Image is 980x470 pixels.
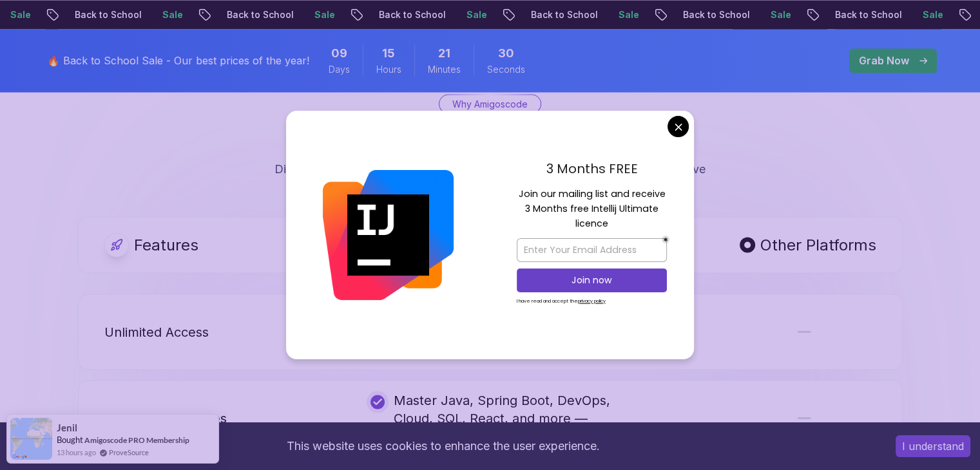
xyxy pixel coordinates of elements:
[827,8,868,21] p: Sale
[104,409,227,427] p: Expert-Led Courses
[331,44,347,62] span: 9 Days
[84,435,189,445] a: Amigoscode PRO Membership
[10,418,52,460] img: provesource social proof notification image
[104,323,209,341] p: Unlimited Access
[57,422,77,433] span: Jenil
[859,53,909,68] p: Grab Now
[370,8,412,21] p: Sale
[452,97,528,110] p: Why Amigoscode
[274,160,707,196] p: Discover why developers choose Amigoscode to level up their skills and achieve their goals
[523,8,564,21] p: Sale
[891,8,979,21] p: Back to School
[134,234,198,255] p: Features
[218,8,260,21] p: Sale
[329,62,350,75] span: Days
[376,62,401,75] span: Hours
[739,8,827,21] p: Back to School
[57,447,96,458] span: 13 hours ago
[675,8,716,21] p: Sale
[896,435,970,457] button: Accept cookies
[47,53,309,68] p: 🔥 Back to School Sale - Our best prices of the year!
[438,44,450,62] span: 21 Minutes
[760,234,876,255] p: Other Platforms
[587,8,675,21] p: Back to School
[57,435,83,445] span: Bought
[498,44,514,62] span: 30 Seconds
[283,8,370,21] p: Back to School
[131,8,218,21] p: Back to School
[66,8,108,21] p: Sale
[487,62,525,75] span: Seconds
[10,432,876,460] div: This website uses cookies to enhance the user experience.
[428,62,461,75] span: Minutes
[367,391,613,445] div: Master Java, Spring Boot, DevOps, Cloud, SQL, React, and more — taught by real engineers.
[435,8,523,21] p: Back to School
[109,447,149,458] a: ProveSource
[382,44,395,62] span: 15 Hours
